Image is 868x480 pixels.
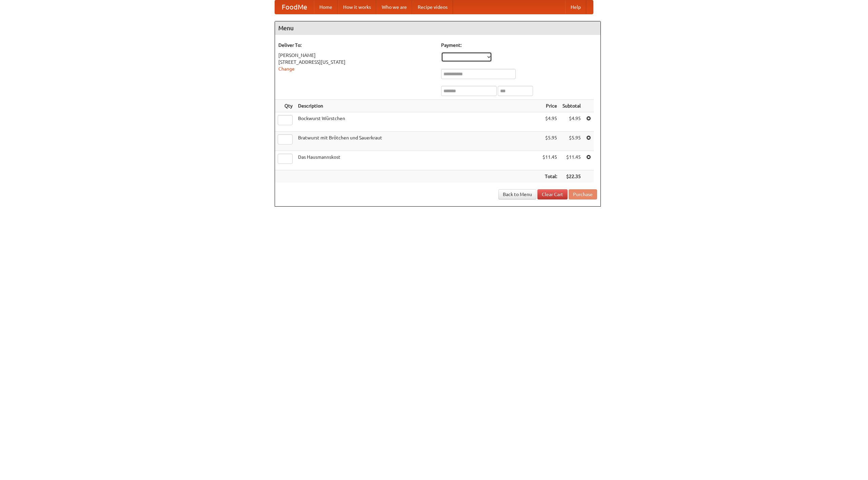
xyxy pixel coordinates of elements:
[560,151,584,170] td: $11.45
[338,0,376,14] a: How it works
[540,170,560,183] th: Total:
[560,132,584,151] td: $5.95
[540,132,560,151] td: $5.95
[540,112,560,132] td: $4.95
[376,0,412,14] a: Who we are
[412,0,453,14] a: Recipe videos
[278,59,434,65] div: [STREET_ADDRESS][US_STATE]
[560,100,584,112] th: Subtotal
[540,151,560,170] td: $11.45
[275,21,600,35] h4: Menu
[569,189,597,199] button: Purchase
[537,189,568,199] a: Clear Cart
[278,42,434,49] h5: Deliver To:
[278,52,434,59] div: [PERSON_NAME]
[565,0,586,14] a: Help
[275,100,295,112] th: Qty
[560,112,584,132] td: $4.95
[295,132,540,151] td: Bratwurst mit Brötchen und Sauerkraut
[540,100,560,112] th: Price
[441,42,597,49] h5: Payment:
[295,151,540,170] td: Das Hausmannskost
[278,66,295,72] a: Change
[295,112,540,132] td: Bockwurst Würstchen
[560,170,584,183] th: $22.35
[498,189,536,199] a: Back to Menu
[275,0,314,14] a: FoodMe
[314,0,338,14] a: Home
[295,100,540,112] th: Description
